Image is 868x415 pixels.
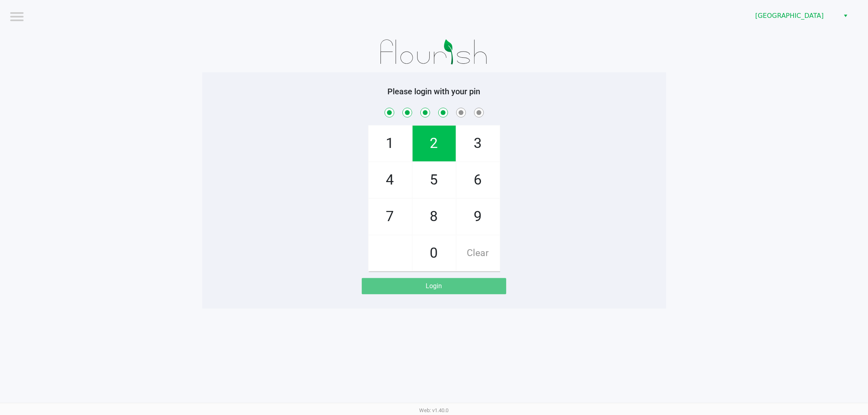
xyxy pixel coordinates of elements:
[457,126,500,161] span: 3
[420,407,449,413] span: Web: v1.40.0
[413,126,456,161] span: 2
[413,199,456,235] span: 8
[840,9,851,23] button: Select
[457,235,500,271] span: Clear
[413,235,456,271] span: 0
[413,162,456,198] span: 5
[457,199,500,235] span: 9
[457,162,500,198] span: 6
[369,126,412,161] span: 1
[755,11,835,21] span: [GEOGRAPHIC_DATA]
[208,87,660,96] h5: Please login with your pin
[369,199,412,235] span: 7
[369,162,412,198] span: 4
